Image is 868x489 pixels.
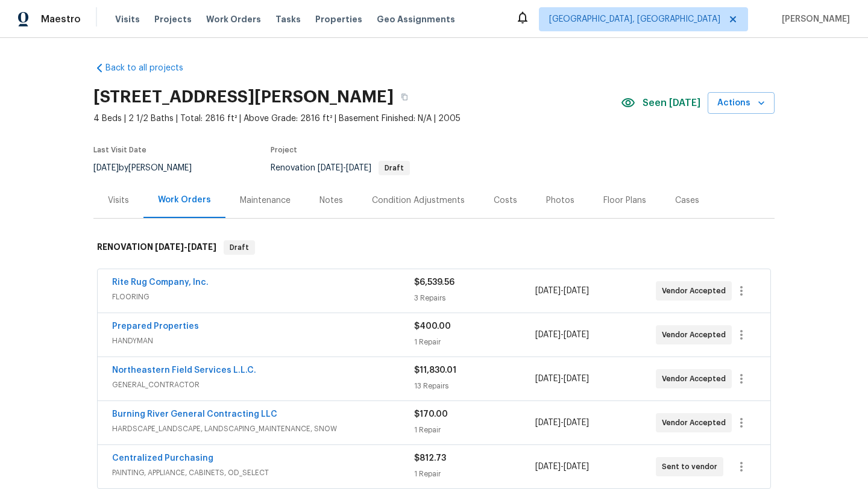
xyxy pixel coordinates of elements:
[535,331,561,339] span: [DATE]
[675,195,699,207] div: Cases
[549,13,720,25] span: [GEOGRAPHIC_DATA], [GEOGRAPHIC_DATA]
[319,195,343,207] div: Notes
[414,468,535,480] div: 1 Repair
[494,195,517,207] div: Costs
[546,195,574,207] div: Photos
[271,146,297,154] span: Project
[271,164,410,172] span: Renovation
[535,375,561,383] span: [DATE]
[346,164,371,172] span: [DATE]
[662,461,722,473] span: Sent to vendor
[158,194,211,206] div: Work Orders
[225,241,254,254] span: Draft
[93,62,209,74] a: Back to all projects
[414,424,535,436] div: 1 Repair
[414,336,535,348] div: 1 Repair
[93,164,119,172] span: [DATE]
[414,410,448,419] span: $170.00
[112,410,277,419] a: Burning River General Contracting LLC
[662,417,731,429] span: Vendor Accepted
[564,463,589,471] span: [DATE]
[97,240,216,255] h6: RENOVATION
[535,419,561,427] span: [DATE]
[318,164,343,172] span: [DATE]
[564,331,589,339] span: [DATE]
[112,291,414,303] span: FLOORING
[564,419,589,427] span: [DATE]
[112,322,199,331] a: Prepared Properties
[708,92,775,114] button: Actions
[717,96,765,111] span: Actions
[112,467,414,479] span: PAINTING, APPLIANCE, CABINETS, OD_SELECT
[41,13,81,25] span: Maestro
[372,195,465,207] div: Condition Adjustments
[414,380,535,392] div: 13 Repairs
[394,86,415,108] button: Copy Address
[318,164,371,172] span: -
[662,329,731,341] span: Vendor Accepted
[93,228,775,267] div: RENOVATION [DATE]-[DATE]Draft
[315,13,362,25] span: Properties
[380,164,409,172] span: Draft
[115,13,140,25] span: Visits
[414,278,454,287] span: $6,539.56
[377,13,455,25] span: Geo Assignments
[155,243,184,251] span: [DATE]
[206,13,261,25] span: Work Orders
[662,373,731,385] span: Vendor Accepted
[643,97,700,109] span: Seen [DATE]
[93,91,394,103] h2: [STREET_ADDRESS][PERSON_NAME]
[414,322,451,331] span: $400.00
[240,195,291,207] div: Maintenance
[535,461,589,473] span: -
[564,287,589,295] span: [DATE]
[187,243,216,251] span: [DATE]
[154,13,192,25] span: Projects
[535,373,589,385] span: -
[535,463,561,471] span: [DATE]
[108,195,129,207] div: Visits
[112,423,414,435] span: HARDSCAPE_LANDSCAPE, LANDSCAPING_MAINTENANCE, SNOW
[414,454,446,463] span: $812.73
[535,285,589,297] span: -
[414,366,456,375] span: $11,830.01
[155,243,216,251] span: -
[112,454,213,463] a: Centralized Purchasing
[93,161,206,175] div: by [PERSON_NAME]
[662,285,731,297] span: Vendor Accepted
[603,195,646,207] div: Floor Plans
[535,417,589,429] span: -
[93,146,146,154] span: Last Visit Date
[93,113,621,125] span: 4 Beds | 2 1/2 Baths | Total: 2816 ft² | Above Grade: 2816 ft² | Basement Finished: N/A | 2005
[112,366,256,375] a: Northeastern Field Services L.L.C.
[275,15,301,23] span: Tasks
[535,329,589,341] span: -
[112,379,414,391] span: GENERAL_CONTRACTOR
[112,335,414,347] span: HANDYMAN
[564,375,589,383] span: [DATE]
[414,292,535,304] div: 3 Repairs
[112,278,209,287] a: Rite Rug Company, Inc.
[777,13,850,25] span: [PERSON_NAME]
[535,287,561,295] span: [DATE]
